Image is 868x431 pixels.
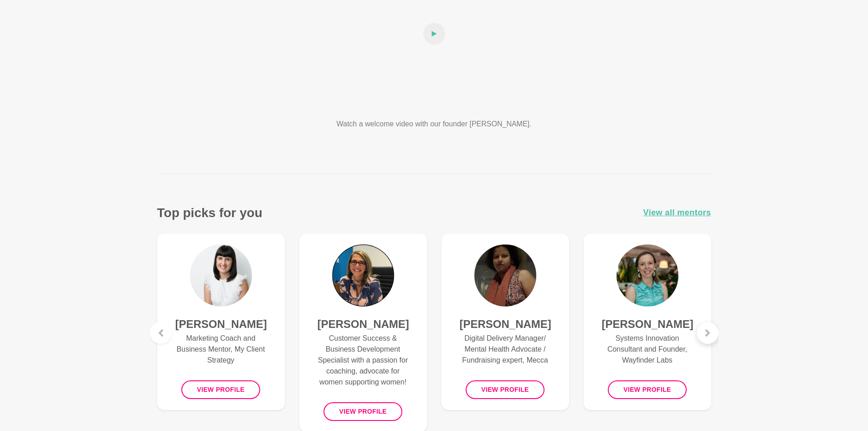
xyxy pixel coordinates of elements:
button: View profile [181,380,260,399]
button: View profile [608,380,687,399]
h4: [PERSON_NAME] [602,317,693,331]
h3: Top picks for you [157,205,262,221]
img: Laura Aston [616,244,678,306]
h4: [PERSON_NAME] [460,317,551,331]
p: Watch a welcome video with our founder [PERSON_NAME]. [303,119,565,130]
a: Khushbu Gupta[PERSON_NAME]Digital Delivery Manager/ Mental Health Advocate / Fundraising expert, ... [442,234,569,410]
img: Khushbu Gupta [474,244,536,306]
p: Customer Success & Business Development Specialist with a passion for coaching, advocate for wome... [318,333,409,388]
h4: [PERSON_NAME] [318,317,409,331]
button: View profile [324,402,402,421]
img: Kate Vertsonis [332,244,394,306]
a: Laura Aston[PERSON_NAME]Systems Innovation Consultant and Founder, Wayfinder LabsView profile [584,234,711,410]
p: Digital Delivery Manager/ Mental Health Advocate / Fundraising expert, Mecca [460,333,551,366]
p: Marketing Coach and Business Mentor, My Client Strategy [175,333,267,366]
button: View profile [466,380,544,399]
img: Hayley Robertson [190,244,252,306]
a: Hayley Robertson[PERSON_NAME]Marketing Coach and Business Mentor, My Client StrategyView profile [157,234,285,410]
p: Systems Innovation Consultant and Founder, Wayfinder Labs [602,333,693,366]
h4: [PERSON_NAME] [175,317,267,331]
a: View all mentors [643,206,711,219]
